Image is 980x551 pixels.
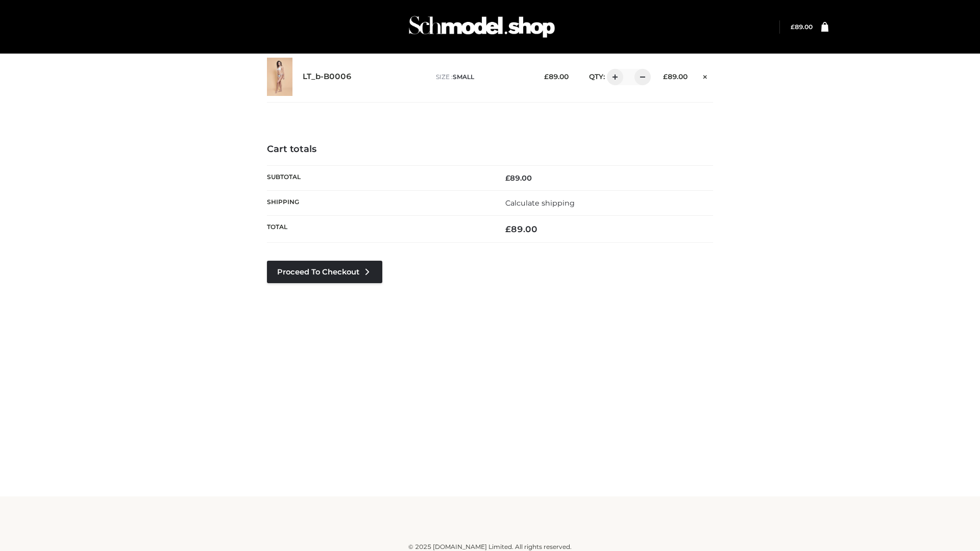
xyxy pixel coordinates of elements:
a: Calculate shipping [505,198,575,208]
bdi: 89.00 [505,173,532,183]
img: Schmodel Admin 964 [405,7,558,47]
th: Total [267,216,490,243]
bdi: 89.00 [791,23,813,31]
a: Proceed to Checkout [267,261,382,283]
h4: Cart totals [267,144,713,155]
a: Remove this item [698,69,713,82]
span: £ [505,224,511,234]
bdi: 89.00 [663,72,688,81]
th: Shipping [267,190,490,215]
span: £ [663,72,668,81]
div: QTY: [579,69,647,85]
span: £ [505,173,510,183]
span: SMALL [453,73,474,81]
th: Subtotal [267,165,490,190]
bdi: 89.00 [544,72,569,81]
a: £89.00 [791,23,813,31]
span: £ [791,23,795,31]
a: LT_b-B0006 [303,72,352,82]
p: size : [436,72,528,82]
span: £ [544,72,549,81]
bdi: 89.00 [505,224,537,234]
